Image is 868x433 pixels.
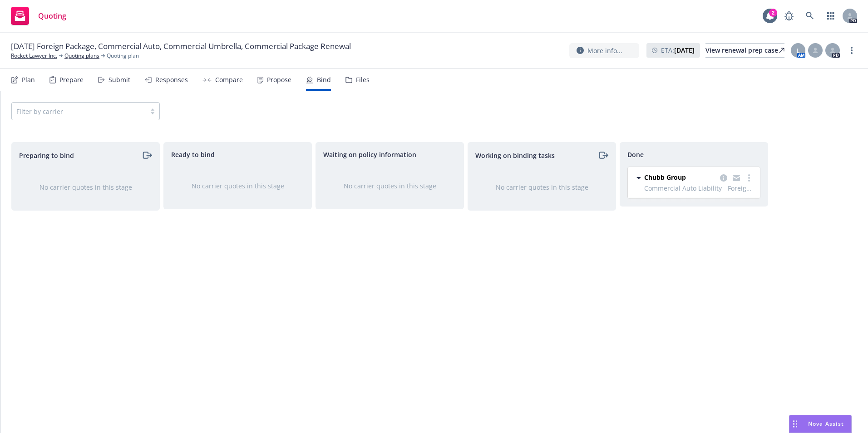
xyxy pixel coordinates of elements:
span: Preparing to bind [19,151,74,160]
span: Commercial Auto Liability - Foreign , General Liability - Foreign, Commercial Property - Foreign [644,183,755,193]
div: Compare [215,76,243,84]
span: Quoting plan [107,52,139,60]
span: Waiting on policy information [323,150,416,159]
span: [DATE] Foreign Package, Commercial Auto, Commercial Umbrella, Commercial Package Renewal [11,41,351,52]
div: No carrier quotes in this stage [26,182,145,192]
div: No carrier quotes in this stage [178,181,297,191]
span: L [796,46,800,55]
div: Plan [22,76,35,84]
div: Prepare [59,76,84,84]
a: Rocket Lawyer Inc. [11,52,57,60]
a: View renewal prep case [705,43,784,58]
a: copy logging email [718,172,729,183]
span: ETA : [661,45,695,55]
div: Drag to move [789,415,801,433]
a: moveRight [141,150,152,161]
button: Nova Assist [789,415,852,433]
a: Report a Bug [780,7,798,25]
a: more [744,172,755,183]
span: Nova Assist [808,420,844,428]
span: Quoting [38,12,66,20]
div: Responses [155,76,188,84]
a: copy logging email [731,172,742,183]
span: Working on binding tasks [475,151,555,160]
a: Switch app [822,7,840,25]
button: More info... [569,43,639,58]
a: moveRight [597,150,608,161]
div: Bind [317,76,331,84]
div: No carrier quotes in this stage [330,181,449,191]
div: Propose [267,76,291,84]
span: More info... [587,46,622,55]
a: more [846,45,857,56]
div: Files [356,76,370,84]
span: Ready to bind [171,150,215,159]
div: No carrier quotes in this stage [483,182,601,192]
a: Quoting [7,3,70,29]
div: View renewal prep case [705,44,784,57]
a: Quoting plans [64,52,99,60]
div: 2 [769,9,777,17]
span: Chubb Group [644,172,686,182]
span: Done [627,150,644,159]
a: Search [801,7,819,25]
strong: [DATE] [674,46,695,54]
div: Submit [108,76,130,84]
